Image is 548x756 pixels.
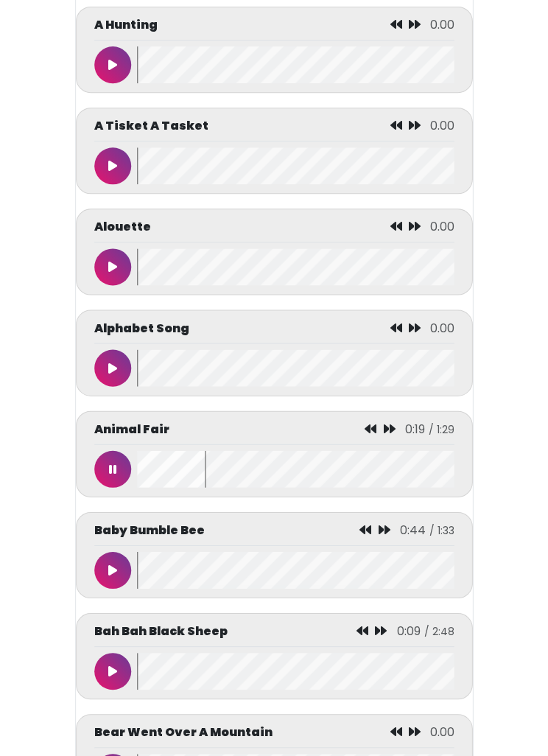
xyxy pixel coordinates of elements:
p: Animal Fair [94,420,169,438]
span: / 2:48 [424,623,454,638]
p: A Hunting [94,16,158,34]
span: / 1:29 [428,421,454,436]
p: Alouette [94,218,151,236]
span: 0.00 [429,723,454,740]
span: 0:44 [399,521,425,538]
span: 0:09 [396,622,420,639]
span: 0.00 [429,16,454,33]
p: Baby Bumble Bee [94,521,205,539]
p: A Tisket A Tasket [94,117,208,135]
p: Alphabet Song [94,319,189,337]
p: Bear Went Over A Mountain [94,723,273,741]
p: Bah Bah Black Sheep [94,622,228,640]
span: / 1:33 [429,522,454,537]
span: 0.00 [429,319,454,336]
span: 0.00 [429,117,454,134]
span: 0:19 [404,420,424,437]
span: 0.00 [429,218,454,235]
